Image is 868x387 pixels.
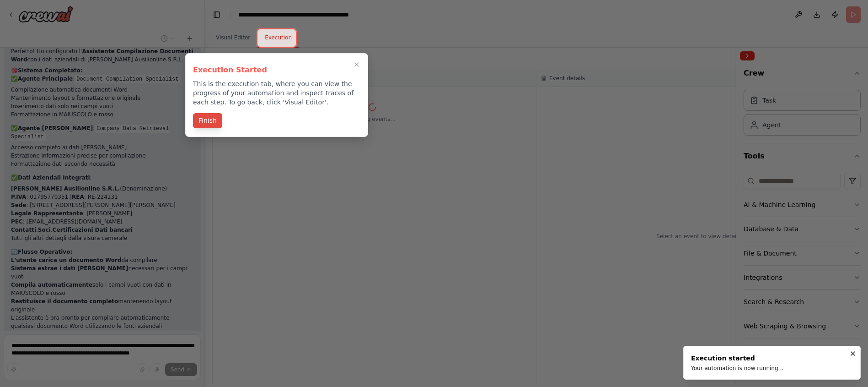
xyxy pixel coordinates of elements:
[193,65,360,76] h3: Execution Started
[351,59,362,70] button: Close walkthrough
[210,8,223,21] button: Hide left sidebar
[193,79,360,107] p: This is the execution tab, where you can view the progress of your automation and inspect traces ...
[691,365,783,372] div: Your automation is now running...
[691,354,783,363] div: Execution started
[193,113,222,128] button: Finish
